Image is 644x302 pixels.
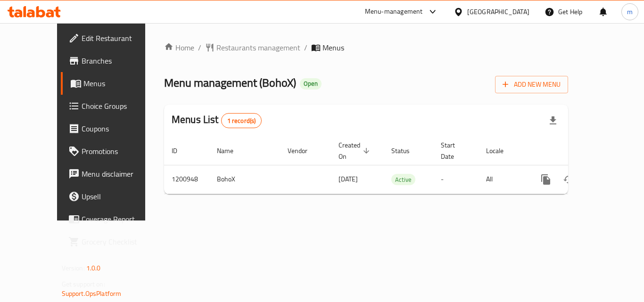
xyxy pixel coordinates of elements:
[61,27,165,49] a: Edit Restaurant
[82,33,157,44] span: Edit Restaurant
[339,139,372,162] span: Created On
[288,145,320,156] span: Vendor
[300,80,322,88] span: Open
[82,55,157,66] span: Branches
[61,185,165,208] a: Upsell
[62,262,85,274] span: Version:
[83,78,157,89] span: Menus
[82,236,157,247] span: Grocery Checklist
[82,146,157,157] span: Promotions
[209,165,280,194] td: BohoX
[542,109,564,132] div: Export file
[82,123,157,134] span: Coupons
[198,42,201,53] li: /
[86,262,101,274] span: 1.0.0
[391,174,415,185] div: Active
[479,165,527,194] td: All
[164,137,633,194] table: enhanced table
[164,165,209,194] td: 1200948
[164,72,296,93] span: Menu management ( BohoX )
[441,139,467,162] span: Start Date
[61,49,165,72] a: Branches
[433,165,479,194] td: -
[557,168,580,191] button: Change Status
[82,168,157,180] span: Menu disclaimer
[216,42,300,53] span: Restaurants management
[391,174,415,185] span: Active
[527,137,633,165] th: Actions
[62,287,122,300] a: Support.OpsPlatform
[365,6,423,17] div: Menu-management
[495,76,568,93] button: Add New Menu
[61,230,165,253] a: Grocery Checklist
[61,163,165,185] a: Menu disclaimer
[503,79,561,90] span: Add New Menu
[172,145,190,156] span: ID
[61,95,165,117] a: Choice Groups
[82,100,157,112] span: Choice Groups
[486,145,516,156] span: Locale
[82,213,157,225] span: Coverage Report
[322,42,344,53] span: Menus
[467,7,529,17] div: [GEOGRAPHIC_DATA]
[164,42,568,53] nav: breadcrumb
[61,208,165,230] a: Coverage Report
[61,72,165,95] a: Menus
[304,42,307,53] li: /
[61,140,165,163] a: Promotions
[339,173,358,185] span: [DATE]
[62,278,105,290] span: Get support on:
[222,116,262,125] span: 1 record(s)
[627,7,633,17] span: m
[164,42,194,53] a: Home
[61,117,165,140] a: Coupons
[205,42,300,53] a: Restaurants management
[217,145,246,156] span: Name
[535,168,557,191] button: more
[391,145,422,156] span: Status
[172,113,262,128] h2: Menus List
[82,191,157,202] span: Upsell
